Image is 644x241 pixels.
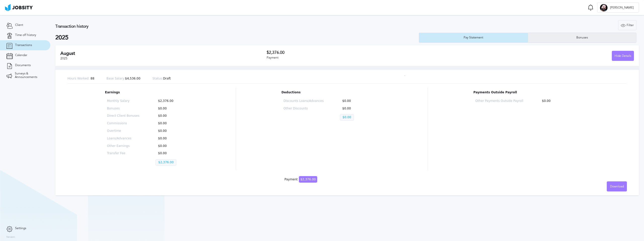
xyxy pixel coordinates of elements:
p: Monthly Salary [107,99,139,103]
p: $0.00 [155,122,188,125]
p: Other Discounts [284,107,324,110]
button: Filter [618,20,636,30]
div: Hide Details [612,51,634,61]
p: Other Earnings [107,144,139,148]
button: L[PERSON_NAME] [597,3,639,13]
p: $4,536.00 [106,77,140,81]
p: Other Payments Outside Payroll [475,99,523,103]
span: Download [610,185,624,188]
span: [PERSON_NAME] [608,6,636,10]
span: Calendar [15,54,27,57]
button: Pay Statement [419,33,528,43]
span: $2,376.00 [299,176,317,183]
span: Client [15,23,23,27]
h2: August [60,51,267,56]
p: $0.00 [155,144,188,148]
p: $2,376.00 [155,159,176,166]
p: Transfer Fee [107,152,139,155]
div: L [600,4,608,12]
p: Commissions [107,122,139,125]
div: Filter [618,20,636,30]
p: $0.00 [155,129,188,133]
p: $2,376.00 [155,99,188,103]
p: Loans/Advances [107,137,139,140]
button: Hide Details [612,51,634,61]
span: Hours Worked: [67,77,90,80]
label: Version: [6,236,16,239]
p: Discounts Loans/Advances [284,99,324,103]
span: Transactions [15,44,32,47]
span: 2025 [60,57,67,60]
div: Bonuses [574,36,590,39]
span: Status: [152,77,163,80]
p: Earnings [105,91,190,94]
span: Base Salary: [106,77,125,80]
button: Bonuses [528,33,637,43]
p: $0.00 [155,137,188,140]
div: Payment [267,56,450,60]
h2: 2025 [55,34,419,41]
p: $0.00 [539,99,587,103]
p: $0.00 [155,152,188,155]
p: 88 [67,77,94,81]
p: $0.00 [340,99,380,103]
p: $0.00 [340,114,354,121]
div: Pay Statement [461,36,486,39]
p: Overtime [107,129,139,133]
p: $0.00 [340,107,380,110]
p: Direct Client Bonuses [107,114,139,118]
span: Surveys & Announcements [15,72,44,79]
h3: $2,376.00 [267,50,450,55]
p: $0.00 [155,107,188,110]
h3: Transaction history [55,24,374,29]
p: Deductions [281,91,382,94]
div: Payment [285,178,317,181]
button: Download [607,181,627,191]
p: $0.00 [155,114,188,118]
p: Payments Outside Payroll [473,91,589,94]
span: Documents [15,64,31,67]
p: Bonuses [107,107,139,110]
img: ab4bad089aa723f57921c736e9817d99.png [5,4,33,11]
span: Settings [15,227,26,230]
span: Time off history [15,33,36,37]
p: Draft [152,77,171,81]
